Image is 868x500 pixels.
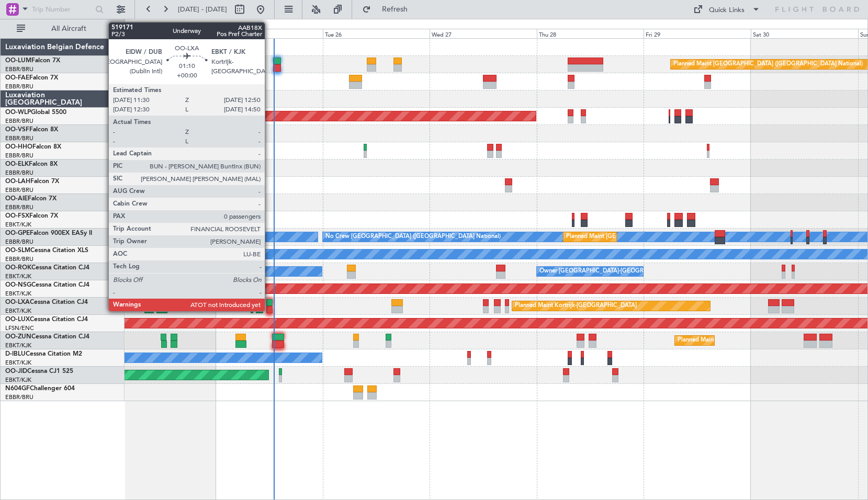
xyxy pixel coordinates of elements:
[5,247,30,254] span: OO-SLM
[688,1,765,18] button: Quick Links
[5,127,58,133] a: OO-VSFFalcon 8X
[5,324,34,332] a: LFSN/ENC
[5,282,89,288] a: OO-NSGCessna Citation CJ4
[5,272,31,280] a: EBKT/KJK
[5,83,33,90] a: EBBR/BRU
[5,265,89,271] a: OO-ROKCessna Citation CJ4
[5,152,33,160] a: EBBR/BRU
[709,5,745,16] div: Quick Links
[515,298,637,314] div: Planned Maint Kortrijk-[GEOGRAPHIC_DATA]
[5,109,66,116] a: OO-WLPGlobal 5500
[5,290,31,298] a: EBKT/KJK
[5,393,33,401] a: EBBR/BRU
[5,221,31,229] a: EBKT/KJK
[5,307,31,315] a: EBKT/KJK
[5,127,29,133] span: OO-VSF
[678,333,799,348] div: Planned Maint Kortrijk-[GEOGRAPHIC_DATA]
[5,376,31,384] a: EBKT/KJK
[5,65,33,73] a: EBBR/BRU
[5,316,88,323] a: OO-LUXCessna Citation CJ4
[430,29,537,38] div: Wed 27
[12,20,114,37] button: All Aircraft
[5,316,30,323] span: OO-LUX
[539,264,681,279] div: Owner [GEOGRAPHIC_DATA]-[GEOGRAPHIC_DATA]
[27,25,110,32] span: All Aircraft
[5,351,82,357] a: D-IBLUCessna Citation M2
[5,230,30,236] span: OO-GPE
[109,29,216,38] div: Sun 24
[5,213,58,219] a: OO-FSXFalcon 7X
[5,161,58,167] a: OO-ELKFalcon 8X
[673,56,863,72] div: Planned Maint [GEOGRAPHIC_DATA] ([GEOGRAPHIC_DATA] National)
[5,169,33,177] a: EBBR/BRU
[5,58,60,64] a: OO-LUMFalcon 7X
[5,265,31,271] span: OO-ROK
[218,264,262,279] div: A/C Unavailable
[537,29,644,38] div: Thu 28
[5,359,31,367] a: EBKT/KJK
[325,229,501,245] div: No Crew [GEOGRAPHIC_DATA] ([GEOGRAPHIC_DATA] National)
[5,134,33,142] a: EBBR/BRU
[5,161,29,167] span: OO-ELK
[5,299,30,305] span: OO-LXA
[5,282,31,288] span: OO-NSG
[5,109,31,116] span: OO-WLP
[751,29,858,38] div: Sat 30
[5,75,58,81] a: OO-FAEFalcon 7X
[566,229,756,245] div: Planned Maint [GEOGRAPHIC_DATA] ([GEOGRAPHIC_DATA] National)
[5,385,30,392] span: N604GF
[127,21,144,30] div: [DATE]
[5,196,28,202] span: OO-AIE
[32,2,92,17] input: Trip Number
[5,238,33,246] a: EBBR/BRU
[5,299,88,305] a: OO-LXACessna Citation CJ4
[5,255,33,263] a: EBBR/BRU
[5,144,32,150] span: OO-HHO
[5,144,61,150] a: OO-HHOFalcon 8X
[5,230,92,236] a: OO-GPEFalcon 900EX EASy II
[5,351,26,357] span: D-IBLU
[5,117,33,125] a: EBBR/BRU
[5,368,27,374] span: OO-JID
[373,6,417,13] span: Refresh
[5,342,31,349] a: EBKT/KJK
[5,368,73,374] a: OO-JIDCessna CJ1 525
[644,29,751,38] div: Fri 29
[5,178,59,185] a: OO-LAHFalcon 7X
[5,334,89,340] a: OO-ZUNCessna Citation CJ4
[5,247,88,254] a: OO-SLMCessna Citation XLS
[178,5,227,14] span: [DATE] - [DATE]
[5,196,57,202] a: OO-AIEFalcon 7X
[323,29,430,38] div: Tue 26
[216,29,323,38] div: Mon 25
[5,213,29,219] span: OO-FSX
[357,1,420,18] button: Refresh
[59,229,234,245] div: No Crew [GEOGRAPHIC_DATA] ([GEOGRAPHIC_DATA] National)
[5,334,31,340] span: OO-ZUN
[5,385,75,392] a: N604GFChallenger 604
[5,178,30,185] span: OO-LAH
[5,203,33,211] a: EBBR/BRU
[5,186,33,194] a: EBBR/BRU
[5,75,29,81] span: OO-FAE
[5,58,31,64] span: OO-LUM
